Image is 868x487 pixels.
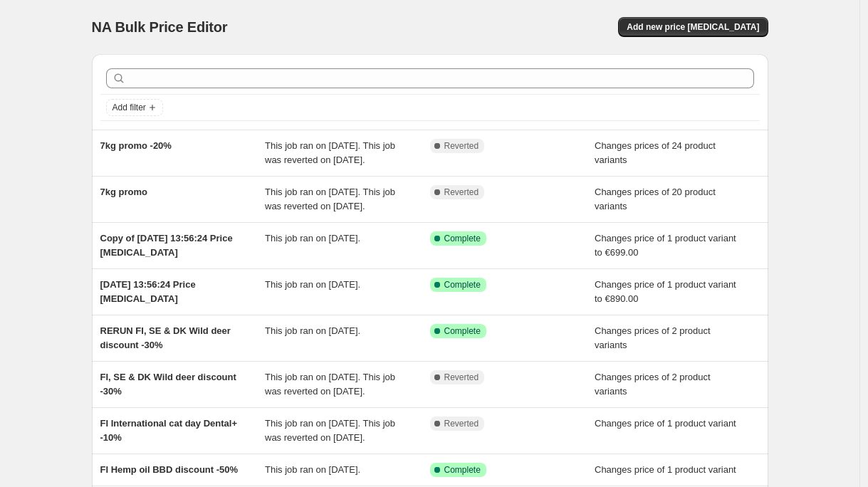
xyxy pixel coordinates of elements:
span: Reverted [444,140,479,152]
button: Add new price [MEDICAL_DATA] [618,17,768,37]
span: Changes price of 1 product variant [595,464,736,475]
span: Changes price of 1 product variant [595,418,736,429]
span: Changes prices of 20 product variants [595,187,716,211]
span: [DATE] 13:56:24 Price [MEDICAL_DATA] [100,279,196,304]
button: Add filter [106,99,163,116]
span: This job ran on [DATE]. [265,325,360,336]
span: Complete [444,279,481,290]
span: FI, SE & DK Wild deer discount -30% [100,372,236,397]
span: FI Hemp oil BBD discount -50% [100,464,239,475]
span: FI International cat day Dental+ -10% [100,418,238,443]
span: Changes prices of 24 product variants [595,140,716,165]
span: Changes price of 1 product variant to €699.00 [595,233,736,258]
span: This job ran on [DATE]. This job was reverted on [DATE]. [265,187,395,211]
span: This job ran on [DATE]. This job was reverted on [DATE]. [265,418,395,443]
span: 7kg promo -20% [100,140,172,151]
span: Add filter [113,102,146,113]
span: Complete [444,464,481,476]
span: This job ran on [DATE]. This job was reverted on [DATE]. [265,140,395,165]
span: Complete [444,233,481,244]
span: Changes prices of 2 product variants [595,325,711,350]
span: This job ran on [DATE]. This job was reverted on [DATE]. [265,372,395,397]
span: Changes price of 1 product variant to €890.00 [595,279,736,304]
span: Copy of [DATE] 13:56:24 Price [MEDICAL_DATA] [100,233,233,258]
span: Complete [444,325,481,337]
span: NA Bulk Price Editor [92,19,228,35]
span: This job ran on [DATE]. [265,279,360,290]
span: This job ran on [DATE]. [265,464,360,475]
span: Reverted [444,418,479,429]
span: Reverted [444,372,479,383]
span: 7kg promo [100,187,147,197]
span: Add new price [MEDICAL_DATA] [627,21,759,33]
span: This job ran on [DATE]. [265,233,360,243]
span: Reverted [444,187,479,198]
span: Changes prices of 2 product variants [595,372,711,397]
span: RERUN FI, SE & DK Wild deer discount -30% [100,325,231,350]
